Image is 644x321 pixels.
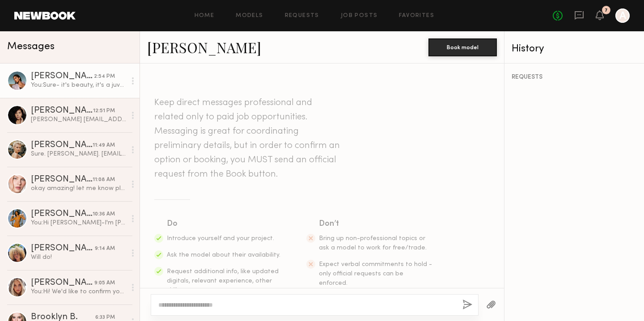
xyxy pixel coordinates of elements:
[428,43,497,51] a: Book model
[95,245,115,253] div: 9:14 AM
[195,13,215,19] a: Home
[615,8,630,23] a: A
[31,175,93,184] div: [PERSON_NAME]
[167,252,280,258] span: Ask the model about their availability.
[512,44,637,54] div: History
[31,150,126,158] div: Sure. [PERSON_NAME]. [EMAIL_ADDRESS][DOMAIN_NAME]
[605,8,608,13] div: 7
[31,244,95,253] div: [PERSON_NAME]
[319,218,433,230] div: Don’t
[31,81,126,89] div: You: Sure- it's beauty, it's a juvederm competitor - we will not be doing any injections though
[399,13,434,19] a: Favorites
[167,218,281,230] div: Do
[154,96,342,182] header: Keep direct messages professional and related only to paid job opportunities. Messaging is great ...
[31,184,126,193] div: okay amazing! let me know please 🫶🏼🫶🏼
[31,115,126,124] div: [PERSON_NAME] [EMAIL_ADDRESS][DOMAIN_NAME]
[167,236,274,241] span: Introduce yourself and your project.
[236,13,263,19] a: Models
[31,210,93,219] div: [PERSON_NAME]
[319,236,427,251] span: Bring up non-professional topics or ask a model to work for free/trade.
[319,262,432,286] span: Expect verbal commitments to hold - only official requests can be enforced.
[31,106,93,115] div: [PERSON_NAME]
[93,210,115,219] div: 10:36 AM
[31,279,94,287] div: [PERSON_NAME]
[31,141,93,150] div: [PERSON_NAME]
[512,74,637,80] div: REQUESTS
[93,141,115,150] div: 11:49 AM
[167,269,279,293] span: Request additional info, like updated digitals, relevant experience, other skills, etc.
[93,176,115,184] div: 11:08 AM
[31,219,126,227] div: You: Hi [PERSON_NAME]-I'm [PERSON_NAME] and I'm a producer for a digital marketing agency. We hav...
[341,13,378,19] a: Job Posts
[94,72,115,81] div: 2:54 PM
[93,107,115,115] div: 12:51 PM
[428,38,497,56] button: Book model
[285,13,319,19] a: Requests
[31,287,126,296] div: You: Hi! We'd like to confirm you for 9/22 for 8.5 hours at $900 rate. Can you let me know if you...
[31,253,126,262] div: Will do!
[31,72,94,81] div: [PERSON_NAME]
[147,38,261,57] a: [PERSON_NAME]
[94,279,115,287] div: 9:05 AM
[7,42,55,52] span: Messages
